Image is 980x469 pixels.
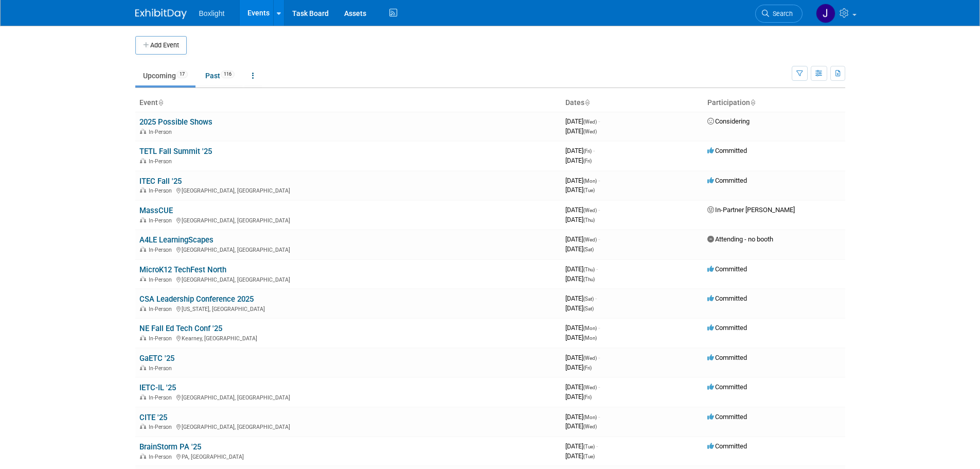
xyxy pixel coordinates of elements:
span: Committed [707,324,747,332]
span: - [598,383,600,391]
a: A4LE LearningScapes [139,235,213,245]
span: [DATE] [565,127,597,135]
span: In-Person [149,394,175,401]
span: (Tue) [583,444,595,449]
a: GaETC '25 [139,354,174,363]
span: (Fri) [583,148,592,154]
span: (Thu) [583,217,595,223]
span: (Mon) [583,335,597,341]
span: - [598,206,600,214]
span: In-Person [149,129,175,135]
span: (Wed) [583,355,597,361]
a: Past116 [198,66,242,85]
img: ExhibitDay [135,9,187,19]
a: IETC-IL '25 [139,383,176,392]
span: In-Person [149,187,175,194]
a: CSA Leadership Conference 2025 [139,294,254,304]
span: [DATE] [565,324,600,332]
span: [DATE] [565,216,595,223]
div: [GEOGRAPHIC_DATA], [GEOGRAPHIC_DATA] [139,216,557,224]
span: - [593,147,595,154]
a: ITEC Fall '25 [139,177,182,186]
span: In-Person [149,276,175,283]
img: In-Person Event [140,187,146,193]
a: Sort by Event Name [158,98,163,107]
span: (Thu) [583,276,595,282]
span: In-Person [149,158,175,165]
span: Committed [707,413,747,421]
img: In-Person Event [140,365,146,370]
span: In-Person [149,335,175,342]
div: [GEOGRAPHIC_DATA], [GEOGRAPHIC_DATA] [139,422,557,430]
span: (Wed) [583,119,597,125]
th: Participation [703,94,845,112]
span: (Wed) [583,207,597,213]
span: [DATE] [565,452,595,460]
span: - [598,354,600,361]
img: In-Person Event [140,158,146,163]
a: CITE '25 [139,413,167,422]
span: [DATE] [565,393,592,401]
th: Event [135,94,561,112]
span: (Mon) [583,178,597,184]
span: Committed [707,354,747,361]
span: In-Person [149,454,175,460]
span: Committed [707,383,747,391]
span: Committed [707,442,747,450]
div: [GEOGRAPHIC_DATA], [GEOGRAPHIC_DATA] [139,275,557,283]
span: (Mon) [583,414,597,420]
span: (Wed) [583,424,597,429]
div: PA, [GEOGRAPHIC_DATA] [139,452,557,460]
a: Sort by Start Date [584,98,590,107]
span: (Sat) [583,296,594,302]
span: [DATE] [565,422,597,430]
span: In-Person [149,247,175,253]
span: Boxlight [199,9,225,18]
span: (Thu) [583,267,595,272]
span: Search [769,10,793,18]
span: In-Person [149,365,175,372]
span: [DATE] [565,157,592,164]
span: In-Person [149,306,175,312]
a: BrainStorm PA '25 [139,442,201,451]
span: [DATE] [565,245,594,253]
span: (Sat) [583,247,594,252]
span: In-Person [149,424,175,430]
th: Dates [561,94,703,112]
a: MicroK12 TechFest North [139,265,226,274]
span: (Wed) [583,385,597,390]
div: [GEOGRAPHIC_DATA], [GEOGRAPHIC_DATA] [139,245,557,253]
div: [GEOGRAPHIC_DATA], [GEOGRAPHIC_DATA] [139,186,557,194]
span: (Wed) [583,237,597,242]
span: In-Person [149,217,175,224]
span: [DATE] [565,147,595,154]
img: In-Person Event [140,217,146,222]
img: In-Person Event [140,454,146,459]
span: (Fri) [583,394,592,400]
a: MassCUE [139,206,173,215]
div: Kearney, [GEOGRAPHIC_DATA] [139,334,557,342]
span: 116 [221,71,235,78]
span: - [595,294,597,302]
span: [DATE] [565,177,600,184]
span: [DATE] [565,363,592,371]
img: In-Person Event [140,276,146,282]
img: In-Person Event [140,247,146,252]
div: [US_STATE], [GEOGRAPHIC_DATA] [139,304,557,312]
span: [DATE] [565,117,600,125]
img: In-Person Event [140,129,146,134]
img: Jean Knight [816,4,835,23]
span: - [596,442,598,450]
span: - [598,177,600,184]
span: (Tue) [583,454,595,459]
span: - [598,413,600,421]
img: In-Person Event [140,306,146,311]
span: [DATE] [565,206,600,214]
span: (Tue) [583,187,595,193]
span: [DATE] [565,294,597,302]
a: Search [755,5,803,23]
button: Add Event [135,36,187,55]
span: In-Partner [PERSON_NAME] [707,206,795,214]
span: (Sat) [583,306,594,311]
span: [DATE] [565,235,600,243]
